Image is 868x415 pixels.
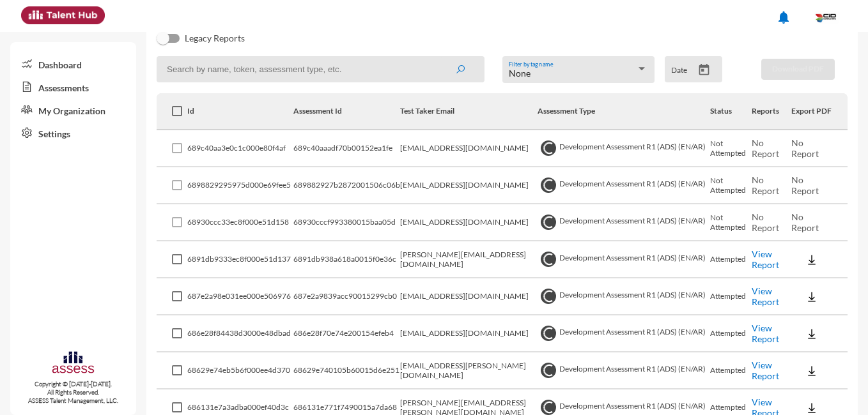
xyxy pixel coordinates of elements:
[293,241,400,278] td: 6891db938a618a0015f0e36c
[752,137,779,159] span: No Report
[538,204,710,241] td: Development Assessment R1 (ADS) (EN/AR)
[400,315,538,352] td: [EMAIL_ADDRESS][DOMAIN_NAME]
[400,93,538,130] th: Test Taker Email
[538,130,710,167] td: Development Assessment R1 (ADS) (EN/AR)
[187,167,293,204] td: 6898829295975d000e69fee5
[710,93,752,130] th: Status
[752,285,779,307] a: View Report
[293,352,400,389] td: 68629e740105b60015d6e251
[10,52,136,75] a: Dashboard
[187,93,293,130] th: Id
[400,130,538,167] td: [EMAIL_ADDRESS][DOMAIN_NAME]
[791,211,819,233] span: No Report
[157,56,484,82] input: Search by name, token, assessment type, etc.
[10,380,136,405] p: Copyright © [DATE]-[DATE]. All Rights Reserved. ASSESS Talent Management, LLC.
[710,315,752,352] td: Attempted
[187,241,293,278] td: 6891db9333ec8f000e51d137
[509,68,531,79] span: None
[538,241,710,278] td: Development Assessment R1 (ADS) (EN/AR)
[185,31,245,46] span: Legacy Reports
[761,59,835,80] button: Download PDF
[187,204,293,241] td: 68930ccc33ec8f000e51d158
[400,241,538,278] td: [PERSON_NAME][EMAIL_ADDRESS][DOMAIN_NAME]
[752,211,779,233] span: No Report
[776,10,791,25] mat-icon: notifications
[693,63,715,77] button: Open calendar
[187,315,293,352] td: 686e28f84438d3000e48dbad
[752,322,779,344] a: View Report
[538,278,710,315] td: Development Assessment R1 (ADS) (EN/AR)
[293,204,400,241] td: 68930cccf993380015baa05d
[293,167,400,204] td: 689882927b2872001506c06b
[293,278,400,315] td: 687e2a9839acc90015299cb0
[293,315,400,352] td: 686e28f70e74e200154efeb4
[400,352,538,389] td: [EMAIL_ADDRESS][PERSON_NAME][DOMAIN_NAME]
[10,121,136,144] a: Settings
[791,93,848,130] th: Export PDF
[10,98,136,121] a: My Organization
[187,278,293,315] td: 687e2a98e031ee000e506976
[293,93,400,130] th: Assessment Id
[752,174,779,196] span: No Report
[51,350,95,377] img: assesscompany-logo.png
[752,359,779,381] a: View Report
[538,352,710,389] td: Development Assessment R1 (ADS) (EN/AR)
[791,137,819,159] span: No Report
[293,130,400,167] td: 689c40aaadf70b00152ea1fe
[772,64,824,73] span: Download PDF
[752,248,779,270] a: View Report
[710,167,752,204] td: Not Attempted
[538,93,710,130] th: Assessment Type
[710,352,752,389] td: Attempted
[538,315,710,352] td: Development Assessment R1 (ADS) (EN/AR)
[10,75,136,98] a: Assessments
[538,167,710,204] td: Development Assessment R1 (ADS) (EN/AR)
[187,352,293,389] td: 68629e74eb5b6f000ee4d370
[710,241,752,278] td: Attempted
[710,204,752,241] td: Not Attempted
[400,204,538,241] td: [EMAIL_ADDRESS][DOMAIN_NAME]
[400,278,538,315] td: [EMAIL_ADDRESS][DOMAIN_NAME]
[710,278,752,315] td: Attempted
[187,130,293,167] td: 689c40aa3e0c1c000e80f4af
[791,174,819,196] span: No Report
[752,93,791,130] th: Reports
[400,167,538,204] td: [EMAIL_ADDRESS][DOMAIN_NAME]
[710,130,752,167] td: Not Attempted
